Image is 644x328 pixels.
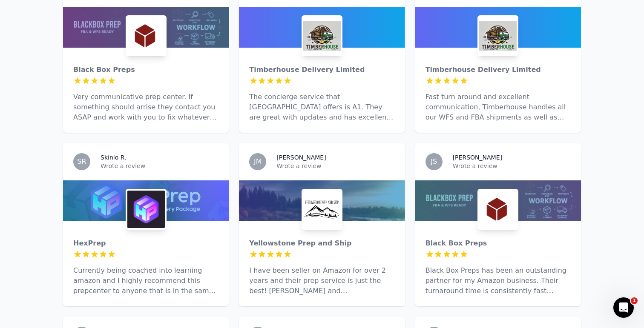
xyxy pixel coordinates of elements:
img: HexPrep [127,191,165,228]
img: Black Box Preps [127,17,165,54]
a: JM[PERSON_NAME]Wrote a reviewYellowstone Prep and ShipYellowstone Prep and ShipI have been seller... [239,143,405,306]
p: Wrote a review [101,162,218,170]
h3: [PERSON_NAME] [276,153,326,162]
div: HexPrep [73,238,218,248]
p: Fast turn around and excellent communication, Timberhouse handles all our WFS and FBA shipments a... [425,92,571,123]
h3: [PERSON_NAME] [453,153,502,162]
span: JS [431,158,437,165]
p: The concierge service that [GEOGRAPHIC_DATA] offers is A1. They are great with updates and has ex... [249,92,394,123]
h3: Skinlo R. [101,153,126,162]
div: Timberhouse Delivery Limited [249,65,394,75]
p: I have been seller on Amazon for over 2 years and their prep service is just the best! [PERSON_NA... [249,265,394,296]
div: Yellowstone Prep and Ship [249,238,394,248]
span: JM [254,158,262,165]
div: Timberhouse Delivery Limited [425,65,571,75]
span: SR [77,158,86,165]
img: Timberhouse Delivery Limited [303,17,341,54]
span: 1 [631,297,638,304]
img: Yellowstone Prep and Ship [303,191,341,228]
p: Wrote a review [276,162,394,170]
p: Currently being coached into learning amazon and I highly recommend this prepcenter to anyone tha... [73,265,218,296]
p: Wrote a review [453,162,571,170]
p: Black Box Preps has been an outstanding partner for my Amazon business. Their turnaround time is ... [425,265,571,296]
a: JS[PERSON_NAME]Wrote a reviewBlack Box PrepsBlack Box PrepsBlack Box Preps has been an outstandin... [415,143,581,306]
p: Very communicative prep center. If something should arrise they contact you ASAP and work with yo... [73,92,218,123]
img: Black Box Preps [479,191,517,228]
a: SRSkinlo R.Wrote a reviewHexPrepHexPrepCurrently being coached into learning amazon and I highly ... [63,143,229,306]
div: Black Box Preps [73,65,218,75]
iframe: Intercom live chat [613,297,634,318]
div: Black Box Preps [425,238,571,248]
img: Timberhouse Delivery Limited [479,17,517,54]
